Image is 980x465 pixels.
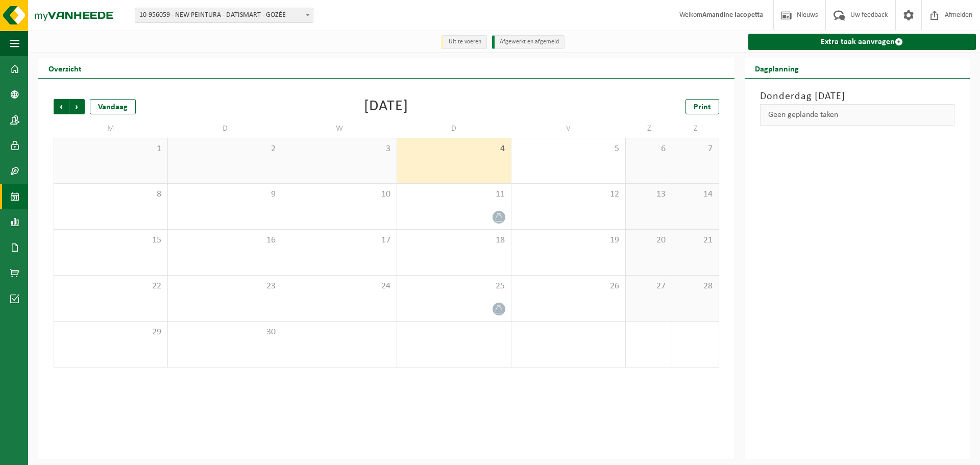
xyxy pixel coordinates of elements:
span: 24 [287,281,391,292]
span: 12 [517,189,620,200]
span: 19 [517,235,620,246]
span: 11 [402,189,506,200]
h2: Dagplanning [745,58,809,78]
span: 7 [677,143,713,155]
td: Z [672,119,719,138]
span: 28 [677,281,713,292]
span: 15 [59,235,162,246]
span: 26 [517,281,620,292]
div: Vandaag [90,99,136,114]
td: Z [626,119,672,138]
span: 16 [173,235,277,246]
td: M [54,119,168,138]
span: 27 [631,281,667,292]
span: 1 [59,143,162,155]
span: 23 [173,281,277,292]
span: 9 [173,189,277,200]
span: 2 [173,143,277,155]
div: [DATE] [364,99,408,114]
span: 21 [677,235,713,246]
span: Vorige [54,99,69,114]
span: 10 [287,189,391,200]
div: Geen geplande taken [760,104,954,126]
span: 29 [59,327,162,338]
span: 17 [287,235,391,246]
strong: Amandine Iacopetta [702,11,763,19]
span: 10-956059 - NEW PEINTURA - DATISMART - GOZÉE [135,8,313,23]
span: 22 [59,281,162,292]
td: D [168,119,282,138]
span: 25 [402,281,506,292]
span: 6 [631,143,667,155]
h2: Overzicht [38,58,92,78]
span: 3 [287,143,391,155]
td: D [397,119,511,138]
span: 14 [677,189,713,200]
span: 8 [59,189,162,200]
h3: Donderdag [DATE] [760,89,954,104]
span: Print [694,103,711,111]
span: 5 [517,143,620,155]
span: 30 [173,327,277,338]
li: Afgewerkt en afgemeld [492,35,565,49]
span: Volgende [69,99,85,114]
td: W [282,119,397,138]
span: 13 [631,189,667,200]
span: 10-956059 - NEW PEINTURA - DATISMART - GOZÉE [135,8,313,22]
td: V [511,119,626,138]
a: Extra taak aanvragen [748,34,976,50]
li: Uit te voeren [441,35,487,49]
span: 18 [402,235,506,246]
a: Print [685,99,719,114]
span: 4 [402,143,506,155]
span: 20 [631,235,667,246]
